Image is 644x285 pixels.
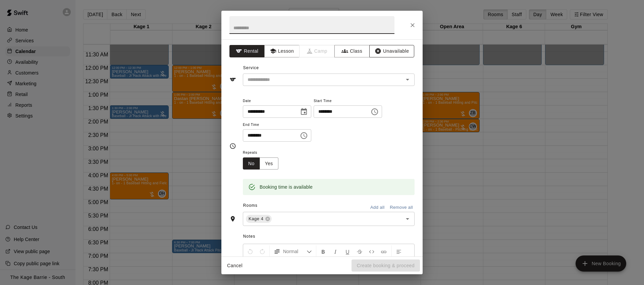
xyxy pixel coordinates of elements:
button: Redo [257,245,268,257]
button: Format Italics [330,245,341,257]
span: Rooms [243,203,258,208]
button: No [243,157,260,170]
button: Choose time, selected time is 4:00 PM [297,129,311,142]
div: Booking time is available [260,181,313,193]
button: Format Strikethrough [354,245,365,257]
span: Notes [243,231,415,242]
svg: Rooms [229,216,236,222]
svg: Timing [229,143,236,149]
button: Insert Code [366,245,377,257]
button: Undo [245,245,256,257]
button: Close [407,19,419,31]
div: Kage 4 [246,215,272,223]
button: Unavailable [369,45,414,57]
button: Format Underline [342,245,353,257]
span: Kage 4 [246,216,266,222]
button: Cancel [224,259,246,272]
button: Rental [229,45,265,57]
button: Format Bold [318,245,329,257]
button: Insert Link [378,245,389,257]
span: Service [243,65,259,70]
button: Choose time, selected time is 3:30 PM [368,105,381,118]
span: Normal [283,248,307,255]
button: Lesson [264,45,300,57]
span: Start Time [314,97,382,106]
span: End Time [243,121,311,130]
button: Formatting Options [271,245,315,257]
button: Class [334,45,370,57]
button: Open [403,214,412,224]
span: Date [243,97,311,106]
svg: Service [229,76,236,83]
button: Choose date, selected date is Aug 11, 2025 [297,105,311,118]
button: Open [403,75,412,84]
button: Add all [367,202,388,213]
button: Left Align [393,245,405,257]
button: Yes [260,157,278,170]
span: Camps can only be created in the Services page [300,45,335,57]
button: Remove all [388,202,415,213]
span: Repeats [243,148,284,157]
div: outlined button group [243,157,278,170]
